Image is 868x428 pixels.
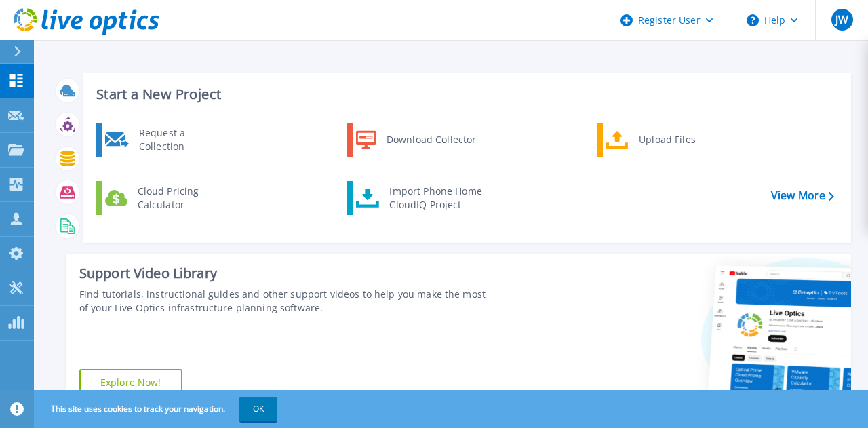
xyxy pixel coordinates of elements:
a: Cloud Pricing Calculator [96,181,235,215]
h3: Start a New Project [96,87,833,102]
button: OK [239,397,277,421]
div: Request a Collection [132,126,231,153]
div: Cloud Pricing Calculator [131,184,231,212]
div: Upload Files [632,126,732,153]
div: Find tutorials, instructional guides and other support videos to help you make the most of your L... [79,288,488,315]
span: JW [835,14,848,25]
span: This site uses cookies to track your navigation. [37,397,277,421]
a: Explore Now! [79,369,182,396]
a: View More [771,189,834,202]
a: Upload Files [597,123,736,157]
a: Download Collector [347,123,486,157]
div: Support Video Library [79,265,488,282]
div: Download Collector [380,126,482,153]
div: Import Phone Home CloudIQ Project [382,184,488,212]
a: Request a Collection [96,123,235,157]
